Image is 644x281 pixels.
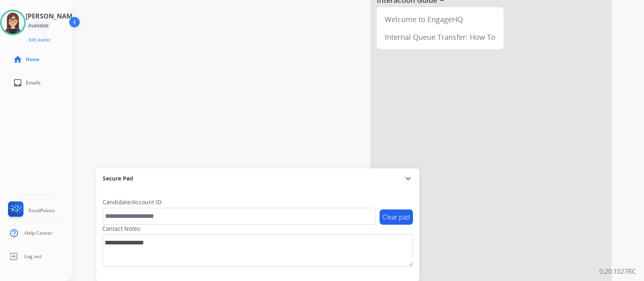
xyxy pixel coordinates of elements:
label: Candidate/Account ID: [103,198,163,206]
mat-icon: home [13,55,23,64]
button: Edit Avatar [26,35,54,45]
a: FocalPoints [6,201,55,220]
span: Help Center [25,230,52,236]
span: Log out [24,253,42,260]
mat-icon: inbox [13,78,23,88]
img: avatar [2,11,24,34]
span: Home [26,56,39,63]
span: Emails [26,80,41,86]
div: Welcome to EngageHQ [380,10,500,28]
span: Secure Pad [103,174,133,183]
h3: [PERSON_NAME] [26,11,78,21]
div: Internal Queue Transfer: How To [380,28,500,46]
div: Available [26,21,51,31]
mat-icon: expand_more [403,174,413,183]
span: FocalPoints [29,207,55,214]
p: 0.20.1027RC [599,267,636,276]
label: Contact Notes: [102,225,142,233]
button: Clear pad [380,209,413,225]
